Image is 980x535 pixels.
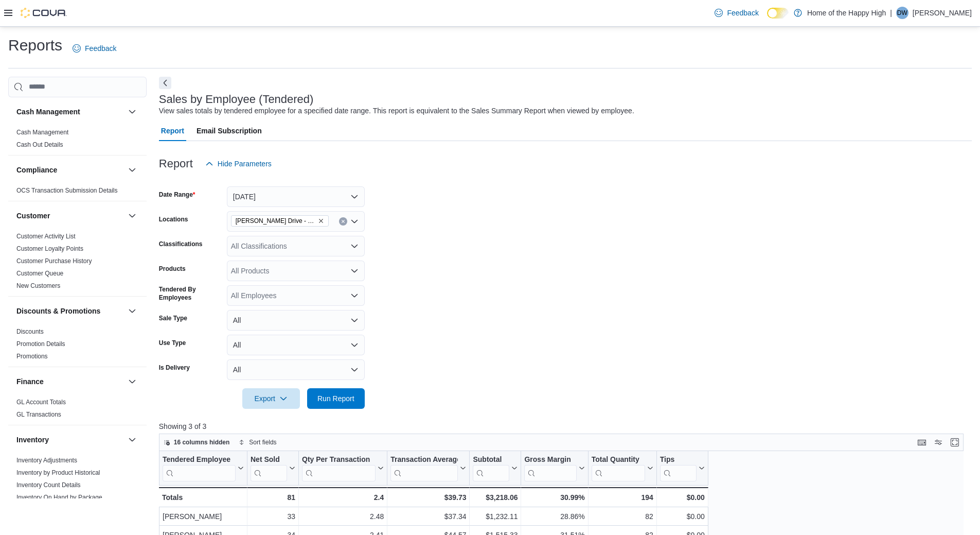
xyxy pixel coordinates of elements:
[897,7,907,19] span: DW
[350,217,359,226] button: Open list of options
[913,7,972,19] p: [PERSON_NAME]
[16,435,124,445] button: Inventory
[896,7,908,19] div: David Whyte
[767,8,789,19] input: Dark Mode
[159,421,972,432] p: Showing 3 of 3
[307,388,365,409] button: Run Report
[591,455,645,465] div: Total Quantity
[251,455,287,465] div: Net Sold
[162,491,244,504] div: Totals
[68,38,120,59] a: Feedback
[159,436,234,448] button: 16 columns hidden
[16,410,61,419] span: GL Transactions
[591,455,653,481] button: Total Quantity
[197,120,262,141] span: Email Subscription
[16,186,118,195] span: OCS Transaction Submission Details
[16,245,83,253] span: Customer Loyalty Points
[591,455,645,481] div: Total Quantity
[159,77,171,89] button: Next
[159,285,223,302] label: Tendered By Employees
[242,388,300,409] button: Export
[16,469,100,477] span: Inventory by Product Historical
[16,399,66,406] a: GL Account Totals
[236,216,316,226] span: [PERSON_NAME] Drive - Friendly Stranger
[227,310,365,331] button: All
[524,491,584,504] div: 30.99%
[660,455,705,481] button: Tips
[16,128,68,136] span: Cash Management
[159,339,186,347] label: Use Type
[16,270,63,277] a: Customer Queue
[201,153,276,174] button: Hide Parameters
[8,35,62,56] h1: Reports
[159,191,195,199] label: Date Range
[473,455,518,481] button: Subtotal
[8,126,147,155] div: Cash Management
[16,282,60,289] a: New Customers
[16,141,63,148] a: Cash Out Details
[16,129,68,136] a: Cash Management
[317,393,354,404] span: Run Report
[227,335,365,355] button: All
[524,455,576,481] div: Gross Margin
[16,456,77,464] span: Inventory Adjustments
[251,455,287,481] div: Net Sold
[174,438,230,446] span: 16 columns hidden
[390,455,458,465] div: Transaction Average
[163,455,244,481] button: Tendered Employee
[161,120,184,141] span: Report
[8,396,147,425] div: Finance
[248,388,294,409] span: Export
[473,455,509,465] div: Subtotal
[85,43,116,54] span: Feedback
[16,282,60,290] span: New Customers
[227,186,365,207] button: [DATE]
[949,436,961,448] button: Enter fullscreen
[163,455,236,481] div: Tendered Employee
[8,325,147,367] div: Discounts & Promotions
[251,455,295,481] button: Net Sold
[16,269,63,278] span: Customer Queue
[16,340,65,348] span: Promotion Details
[890,7,892,19] p: |
[660,455,697,481] div: Tips
[16,187,118,194] a: OCS Transaction Submission Details
[16,107,124,117] button: Cash Management
[126,210,138,222] button: Customer
[473,455,509,481] div: Subtotal
[660,491,705,504] div: $0.00
[318,218,324,224] button: Remove Dundas - Osler Drive - Friendly Stranger from selection in this group
[249,438,276,446] span: Sort fields
[16,411,61,418] a: GL Transactions
[16,107,80,117] h3: Cash Management
[16,245,83,252] a: Customer Loyalty Points
[16,353,48,360] a: Promotions
[473,491,518,504] div: $3,218.06
[302,455,376,465] div: Qty Per Transaction
[302,455,384,481] button: Qty Per Transaction
[16,327,44,336] span: Discounts
[235,436,280,448] button: Sort fields
[302,491,384,504] div: 2.4
[159,364,190,372] label: Is Delivery
[16,257,92,265] a: Customer Purchase History
[159,265,186,273] label: Products
[390,455,466,481] button: Transaction Average
[16,376,44,387] h3: Finance
[16,165,57,175] h3: Compliance
[126,434,138,446] button: Inventory
[390,455,458,481] div: Transaction Average
[16,457,77,464] a: Inventory Adjustments
[727,8,758,18] span: Feedback
[390,491,466,504] div: $39.73
[524,455,584,481] button: Gross Margin
[16,328,44,335] a: Discounts
[660,455,697,465] div: Tips
[126,106,138,118] button: Cash Management
[16,481,81,489] a: Inventory Count Details
[16,211,50,221] h3: Customer
[21,8,67,18] img: Cova
[16,211,124,221] button: Customer
[227,359,365,380] button: All
[159,158,193,170] h3: Report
